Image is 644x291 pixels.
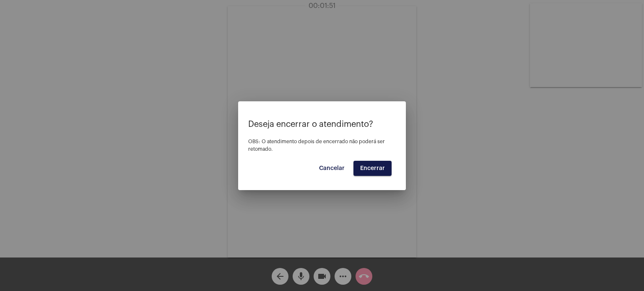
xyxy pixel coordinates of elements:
[312,161,351,176] button: Cancelar
[360,165,385,171] span: Encerrar
[353,161,392,176] button: Encerrar
[319,165,345,171] span: Cancelar
[248,120,396,129] p: Deseja encerrar o atendimento?
[248,139,385,152] span: OBS: O atendimento depois de encerrado não poderá ser retomado.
